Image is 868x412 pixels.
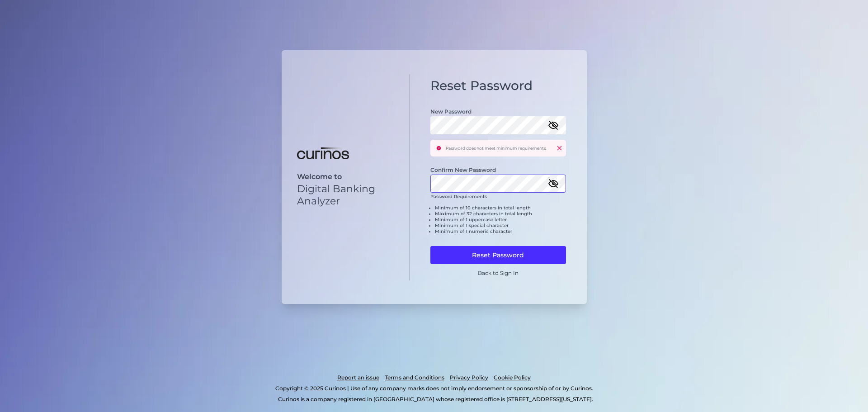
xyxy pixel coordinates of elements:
li: Maximum of 32 characters in total length [435,211,566,217]
a: Cookie Policy [494,372,531,383]
li: Minimum of 10 characters in total length [435,205,566,211]
a: Report an issue [337,372,379,383]
p: Digital Banking Analyzer [297,183,394,207]
li: Minimum of 1 uppercase letter [435,217,566,223]
a: Privacy Policy [450,372,488,383]
h1: Reset Password [430,78,566,94]
button: Reset Password [430,246,566,264]
a: Back to Sign In [478,270,519,276]
li: Minimum of 1 numeric character [435,228,566,234]
p: Copyright © 2025 Curinos | Use of any company marks does not imply endorsement or sponsorship of ... [44,383,824,394]
div: Password Requirements [430,194,566,242]
label: New Password [430,108,472,115]
a: Terms and Conditions [385,372,444,383]
li: Minimum of 1 special character [435,223,566,228]
div: Password does not meet minimum requirements. [430,140,566,156]
p: Welcome to [297,172,394,181]
img: Digital Banking Analyzer [297,147,349,159]
p: Curinos is a company registered in [GEOGRAPHIC_DATA] whose registered office is [STREET_ADDRESS][... [47,394,824,405]
label: Confirm New Password [430,166,496,173]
